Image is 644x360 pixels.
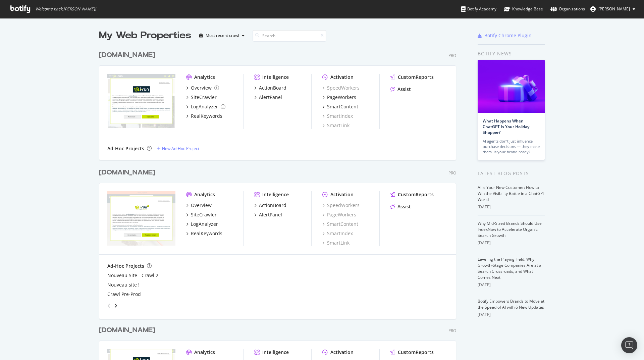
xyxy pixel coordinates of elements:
div: Activation [330,191,354,198]
a: Overview [186,202,212,209]
a: Assist [390,203,411,210]
a: Crawl Pre-Prod [107,291,141,298]
a: New Ad-Hoc Project [157,146,199,151]
a: SmartLink [322,122,350,129]
a: SmartContent [322,221,358,227]
img: What Happens When ChatGPT Is Your Holiday Shopper? [478,60,545,113]
a: CustomReports [390,191,434,198]
div: RealKeywords [191,113,222,119]
div: Intelligence [262,191,289,198]
div: Overview [191,85,212,91]
div: Latest Blog Posts [478,170,545,177]
div: Intelligence [262,349,289,356]
div: Analytics [194,349,215,356]
div: Analytics [194,74,215,81]
div: Organizations [550,6,585,12]
div: CustomReports [398,191,434,198]
div: SiteCrawler [191,94,217,101]
div: Pro [448,53,456,58]
div: AlertPanel [259,211,282,218]
div: [DOMAIN_NAME] [99,168,155,177]
a: PageWorkers [322,211,356,218]
div: [DOMAIN_NAME] [99,50,155,60]
a: SiteCrawler [186,211,217,218]
div: SmartContent [327,103,358,110]
div: SmartIndex [322,230,353,237]
div: LogAnalyzer [191,221,218,227]
div: [DATE] [478,240,545,246]
div: Pro [448,328,456,333]
div: CustomReports [398,349,434,356]
div: [DATE] [478,204,545,210]
a: Overview [186,85,219,91]
div: Activation [330,349,354,356]
a: CustomReports [390,74,434,81]
a: Why Mid-Sized Brands Should Use IndexNow to Accelerate Organic Search Growth [478,220,542,238]
div: SiteCrawler [191,211,217,218]
div: Ad-Hoc Projects [107,145,144,152]
div: Intelligence [262,74,289,81]
div: PageWorkers [327,94,356,101]
div: [DATE] [478,312,545,318]
a: [DOMAIN_NAME] [99,325,158,335]
a: Leveling the Playing Field: Why Growth-Stage Companies Are at a Search Crossroads, and What Comes... [478,256,541,280]
div: AI agents don’t just influence purchase decisions — they make them. Is your brand ready? [483,139,540,155]
span: joanna duchesne [598,6,630,12]
a: ActionBoard [254,202,286,209]
div: CustomReports [398,74,434,81]
div: Botify news [478,50,545,57]
a: PageWorkers [322,94,356,101]
div: Botify Academy [461,6,496,12]
div: angle-left [105,300,113,311]
a: RealKeywords [186,113,222,119]
a: Botify Empowers Brands to Move at the Speed of AI with 6 New Updates [478,298,544,310]
a: SmartLink [322,240,350,246]
a: RealKeywords [186,230,222,237]
a: CustomReports [390,349,434,356]
img: i-run.fr [107,191,175,246]
div: Overview [191,202,212,209]
div: Knowledge Base [504,6,543,12]
input: Search [253,30,326,42]
span: Welcome back, [PERSON_NAME] ! [35,6,96,12]
div: Assist [397,203,411,210]
div: angle-right [113,302,118,309]
div: Nouveau Site - Crawl 2 [107,272,158,279]
div: Activation [330,74,354,81]
button: [PERSON_NAME] [585,4,641,14]
div: Open Intercom Messenger [621,337,637,353]
a: AlertPanel [254,211,282,218]
div: ActionBoard [259,85,286,91]
a: LogAnalyzer [186,103,225,110]
a: [DOMAIN_NAME] [99,50,158,60]
a: ActionBoard [254,85,286,91]
div: LogAnalyzer [191,103,218,110]
a: LogAnalyzer [186,221,218,227]
div: [DATE] [478,282,545,288]
div: Analytics [194,191,215,198]
div: ActionBoard [259,202,286,209]
div: SpeedWorkers [322,85,360,91]
div: Botify Chrome Plugin [484,32,532,39]
div: [DOMAIN_NAME] [99,325,155,335]
img: i-run.es [107,74,175,128]
div: New Ad-Hoc Project [162,146,199,151]
a: AlertPanel [254,94,282,101]
div: RealKeywords [191,230,222,237]
a: SmartContent [322,103,358,110]
a: Assist [390,86,411,93]
a: SpeedWorkers [322,202,360,209]
div: SmartIndex [322,113,353,119]
a: Nouveau site ! [107,281,140,288]
a: [DOMAIN_NAME] [99,168,158,177]
a: AI Is Your New Customer: How to Win the Visibility Battle in a ChatGPT World [478,185,545,202]
div: Assist [397,86,411,93]
a: Botify Chrome Plugin [478,32,532,39]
